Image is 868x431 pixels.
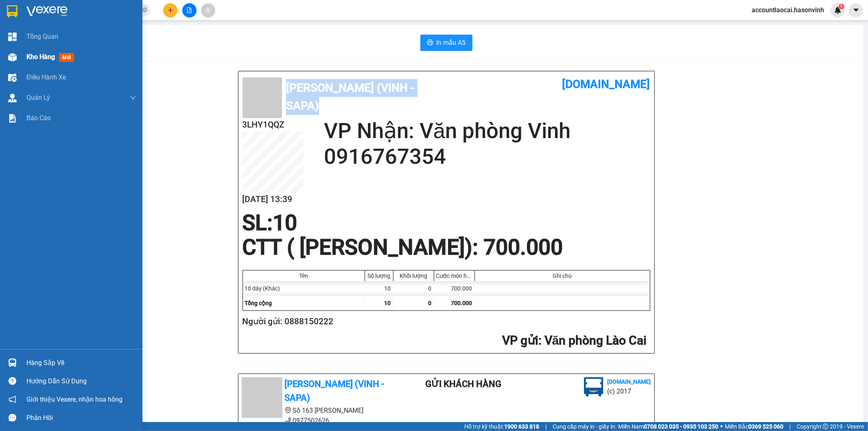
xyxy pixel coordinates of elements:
span: close-circle [142,7,147,14]
span: accountlaocai.hasonvinh [745,5,831,15]
h2: 3LHY1QQZ [4,47,66,61]
b: [PERSON_NAME] (Vinh - Sapa) [285,379,385,403]
span: Điều hành xe [26,72,66,82]
span: message [9,414,16,422]
span: Báo cáo [26,113,51,123]
span: printer [427,39,433,47]
span: mới [59,53,74,62]
span: Cung cấp máy in - giấy in: [553,422,616,431]
img: solution-icon [8,114,17,123]
div: 10 dây (Khác) [243,281,365,296]
button: printerIn mẫu A5 [420,35,472,51]
span: Miền Bắc [725,422,783,431]
span: Giới thiệu Vexere, nhận hoa hồng [26,394,122,405]
span: VP gửi [502,333,538,347]
span: 10 [273,210,297,235]
span: aim [205,7,211,13]
span: Quản Lý [26,92,50,103]
b: [PERSON_NAME] (Vinh - Sapa) [286,81,415,112]
img: logo-vxr [7,5,17,18]
h2: VP Nhận: Văn phòng Vinh [43,47,197,99]
img: dashboard-icon [8,33,17,41]
b: [DOMAIN_NAME] [562,77,650,91]
h2: : Văn phòng Lào Cai [243,332,647,349]
b: [DOMAIN_NAME] [608,378,651,385]
img: warehouse-icon [8,358,17,367]
li: Số 163 [PERSON_NAME] [242,405,393,416]
span: SL: [243,210,273,235]
span: 1 [840,4,843,9]
div: Phản hồi [26,412,136,424]
h2: 3LHY1QQZ [243,118,304,132]
h2: VP Nhận: Văn phòng Vinh [324,118,650,144]
h2: [DATE] 13:39 [243,193,304,206]
span: environment [285,407,291,413]
button: plus [163,3,177,18]
img: logo.jpg [584,377,603,397]
h2: 0916767354 [324,144,650,169]
span: file-add [186,7,192,13]
span: | [545,422,547,431]
div: Ghi chú [477,273,648,279]
span: question-circle [9,377,16,385]
span: ⚪️ [720,425,723,428]
span: 0 [429,300,432,306]
img: warehouse-icon [8,73,17,82]
div: 700.000 [434,281,475,296]
span: In mẫu A5 [437,37,466,48]
b: [DOMAIN_NAME] [109,7,197,20]
sup: 1 [839,4,844,9]
div: Khối lượng [396,273,432,279]
span: caret-down [853,7,860,14]
span: phone [285,417,291,424]
b: [PERSON_NAME] (Vinh - Sapa) [34,10,122,42]
span: notification [9,396,16,403]
span: copyright [823,424,829,429]
div: Tên [245,273,363,279]
div: Hướng dẫn sử dụng [26,375,136,387]
span: 700.000 [451,300,472,306]
li: (c) 2017 [608,386,651,396]
div: Hàng sắp về [26,357,136,369]
div: 0 [394,281,434,296]
span: | [789,422,791,431]
span: 10 [385,300,391,306]
span: Kho hàng [26,53,55,61]
div: Số lượng [367,273,391,279]
img: warehouse-icon [8,94,17,102]
span: plus [168,7,173,13]
span: Tổng Quan [26,31,58,42]
li: 0977502626 [242,416,393,426]
div: CTT ( [PERSON_NAME]) : 700.000 [238,235,568,259]
span: Tổng cộng [245,300,272,306]
img: icon-new-feature [834,7,842,14]
button: file-add [182,3,197,18]
span: Hỗ trợ kỹ thuật: [464,422,539,431]
button: aim [201,3,215,18]
strong: 1900 633 818 [504,423,539,430]
span: down [130,95,136,101]
span: close-circle [142,7,147,12]
button: caret-down [849,3,863,18]
b: Gửi khách hàng [425,379,501,389]
strong: 0708 023 035 - 0935 103 250 [644,423,718,430]
strong: 0369 525 060 [748,423,783,430]
img: warehouse-icon [8,53,17,62]
div: 10 [365,281,394,296]
div: Cước món hàng [436,273,472,279]
h2: Người gửi: 0888150222 [243,315,647,328]
span: Miền Nam [618,422,718,431]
